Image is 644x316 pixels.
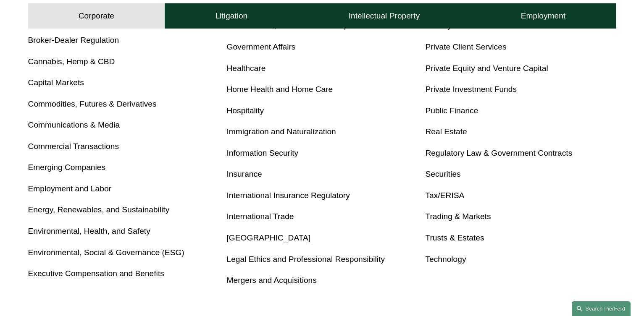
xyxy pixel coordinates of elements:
a: Home Health and Home Care [227,85,333,94]
a: Trusts & Estates [425,233,484,242]
a: Executive Compensation and Benefits [28,269,164,278]
a: Search this site [572,301,631,316]
a: International Insurance Regulatory [227,191,350,200]
a: Tax/ERISA [425,191,464,200]
a: Broker-Dealer Regulation [28,36,119,44]
a: International Trade [227,212,294,221]
a: Employment and Labor [28,184,111,193]
a: Private Investment Funds [425,85,517,94]
a: Securities [425,170,460,178]
a: Public Finance [425,106,478,115]
a: Communications & Media [28,120,120,129]
a: [GEOGRAPHIC_DATA] [227,233,311,242]
h4: Corporate [79,11,114,21]
a: Mergers and Acquisitions [227,276,317,285]
a: Government Affairs [227,42,296,51]
a: Commodities, Futures & Derivatives [28,99,157,108]
a: Capital Markets [28,78,84,87]
a: Technology [425,255,466,264]
a: Cannabis, Hemp & CBD [28,57,115,66]
h4: Employment [521,11,566,21]
a: Commercial Transactions [28,142,119,151]
h4: Litigation [215,11,247,21]
a: Real Estate [425,127,467,136]
a: Regulatory Law & Government Contracts [425,149,572,157]
a: Hospitality [227,106,264,115]
a: Trading & Markets [425,212,491,221]
a: Environmental, Social & Governance (ESG) [28,248,184,257]
a: Immigration and Naturalization [227,127,336,136]
a: Private Equity and Venture Capital [425,64,548,73]
a: Legal Ethics and Professional Responsibility [227,255,385,264]
a: Private Client Services [425,42,506,51]
a: Insurance [227,170,262,178]
h4: Intellectual Property [349,11,420,21]
a: Emerging Companies [28,163,106,172]
a: Environmental, Health, and Safety [28,227,150,235]
a: Information Security [227,149,299,157]
a: Healthcare [227,64,266,73]
a: Energy, Renewables, and Sustainability [28,205,170,214]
